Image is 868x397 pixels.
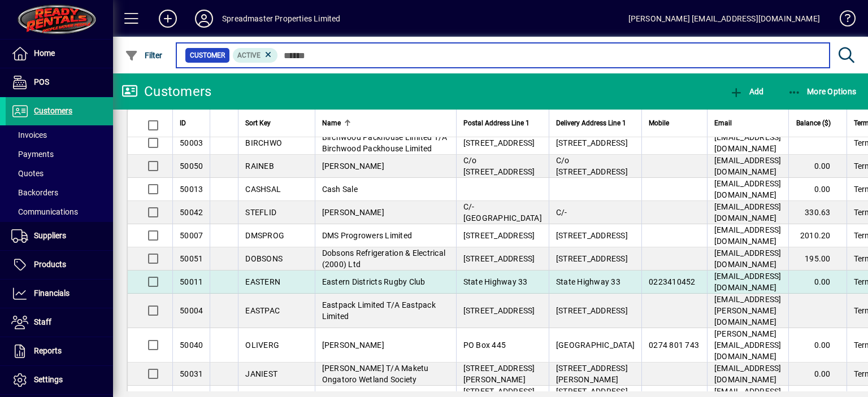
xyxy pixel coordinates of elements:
[122,45,166,66] button: Filter
[788,271,847,294] td: 0.00
[463,156,535,176] span: C/o [STREET_ADDRESS]
[6,222,113,250] a: Suppliers
[245,138,282,147] span: BIRCHWO
[180,277,203,286] span: 50011
[556,254,628,263] span: [STREET_ADDRESS]
[556,364,628,384] span: [STREET_ADDRESS][PERSON_NAME]
[233,48,278,63] mat-chip: Activation Status: Active
[788,87,857,96] span: More Options
[556,277,620,286] span: State Highway 33
[180,138,203,147] span: 50003
[556,208,567,217] span: C/-
[556,156,628,176] span: C/o [STREET_ADDRESS]
[180,341,203,350] span: 50040
[34,231,66,240] span: Suppliers
[714,156,782,176] span: [EMAIL_ADDRESS][DOMAIN_NAME]
[186,8,222,29] button: Profile
[180,369,203,378] span: 50031
[245,341,279,350] span: OLIVERG
[463,277,528,286] span: State Highway 33
[727,81,766,102] button: Add
[788,363,847,386] td: 0.00
[6,40,113,68] a: Home
[463,202,542,223] span: C/- [GEOGRAPHIC_DATA]
[11,130,47,139] span: Invoices
[649,277,696,286] span: 0223410452
[237,51,261,59] span: Active
[6,125,113,145] a: Invoices
[6,308,113,337] a: Staff
[6,68,113,97] a: POS
[190,50,225,61] span: Customer
[245,369,277,378] span: JANIEST
[730,87,763,96] span: Add
[34,346,62,355] span: Reports
[322,208,384,217] span: [PERSON_NAME]
[714,117,782,129] div: Email
[34,375,63,384] span: Settings
[463,231,535,240] span: [STREET_ADDRESS]
[245,254,283,263] span: DOBSONS
[714,248,782,269] span: [EMAIL_ADDRESS][DOMAIN_NAME]
[150,8,186,29] button: Add
[245,162,274,171] span: RAINEB
[796,117,831,129] span: Balance ($)
[831,2,854,39] a: Knowledge Base
[714,202,782,223] span: [EMAIL_ADDRESS][DOMAIN_NAME]
[245,306,280,315] span: EASTPAC
[649,341,699,350] span: 0274 801 743
[245,185,281,194] span: CASHSAL
[556,117,626,129] span: Delivery Address Line 1
[788,328,847,363] td: 0.00
[322,185,358,194] span: Cash Sale
[6,366,113,394] a: Settings
[556,138,628,147] span: [STREET_ADDRESS]
[180,231,203,240] span: 50007
[6,251,113,279] a: Products
[11,188,58,197] span: Backorders
[714,117,732,129] span: Email
[714,272,782,292] span: [EMAIL_ADDRESS][DOMAIN_NAME]
[556,341,635,350] span: [GEOGRAPHIC_DATA]
[6,145,113,164] a: Payments
[322,277,426,286] span: Eastern Districts Rugby Club
[6,337,113,365] a: Reports
[556,231,628,240] span: [STREET_ADDRESS]
[463,364,535,384] span: [STREET_ADDRESS][PERSON_NAME]
[788,178,847,201] td: 0.00
[6,183,113,202] a: Backorders
[245,277,280,286] span: EASTERN
[180,254,203,263] span: 50051
[649,117,669,129] span: Mobile
[463,306,535,315] span: [STREET_ADDRESS]
[322,117,341,129] span: Name
[34,49,55,58] span: Home
[222,10,340,28] div: Spreadmaster Properties Limited
[714,179,782,199] span: [EMAIL_ADDRESS][DOMAIN_NAME]
[322,248,446,269] span: Dobsons Refrigeration & Electrical (2000) Ltd
[34,289,70,298] span: Financials
[180,185,203,194] span: 50013
[556,306,628,315] span: [STREET_ADDRESS]
[322,117,449,129] div: Name
[11,150,54,159] span: Payments
[11,207,78,216] span: Communications
[34,77,49,86] span: POS
[463,138,535,147] span: [STREET_ADDRESS]
[322,231,413,240] span: DMS Progrowers Limited
[125,51,163,60] span: Filter
[11,169,44,178] span: Quotes
[788,155,847,178] td: 0.00
[788,201,847,224] td: 330.63
[714,329,782,361] span: [PERSON_NAME][EMAIL_ADDRESS][DOMAIN_NAME]
[245,208,276,217] span: STEFLID
[6,202,113,221] a: Communications
[180,162,203,171] span: 50050
[322,364,429,384] span: [PERSON_NAME] T/A Maketu Ongatoro Wetland Society
[463,117,530,129] span: Postal Address Line 1
[463,341,506,350] span: PO Box 445
[714,364,782,384] span: [EMAIL_ADDRESS][DOMAIN_NAME]
[788,247,847,271] td: 195.00
[649,117,700,129] div: Mobile
[785,81,860,102] button: More Options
